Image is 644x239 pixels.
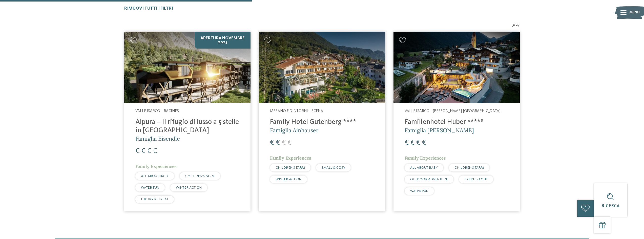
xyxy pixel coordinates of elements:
[287,139,292,146] span: €
[185,174,215,178] span: CHILDREN’S FARM
[465,178,488,181] span: SKI-IN SKI-OUT
[276,178,301,181] span: WINTER ACTION
[270,127,319,134] span: Famiglia Ainhauser
[405,118,509,126] h4: Familienhotel Huber ****ˢ
[601,204,620,208] span: Ricerca
[393,32,520,103] img: Cercate un hotel per famiglie? Qui troverete solo i migliori!
[512,22,514,28] span: 3
[270,155,311,161] span: Family Experiences
[410,139,415,146] span: €
[270,139,274,146] span: €
[135,147,140,155] span: €
[124,32,251,103] img: Cercate un hotel per famiglie? Qui troverete solo i migliori!
[259,32,385,211] a: Cercate un hotel per famiglie? Qui troverete solo i migliori! Merano e dintorni – Scena Family Ho...
[422,139,426,146] span: €
[135,135,180,142] span: Famiglia Eisendle
[516,22,520,28] span: 27
[124,32,251,211] a: Cercate un hotel per famiglie? Qui troverete solo i migliori! Apertura novembre 2025 Valle Isarco...
[405,155,446,161] span: Family Experiences
[393,32,520,211] a: Cercate un hotel per famiglie? Qui troverete solo i migliori! Valle Isarco – [PERSON_NAME]-[GEOGR...
[141,174,169,178] span: ALL ABOUT BABY
[514,22,516,28] span: /
[405,109,501,113] span: Valle Isarco – [PERSON_NAME]-[GEOGRAPHIC_DATA]
[410,189,428,193] span: WATER FUN
[153,147,157,155] span: €
[276,139,280,146] span: €
[410,178,448,181] span: OUTDOOR ADVENTURE
[410,166,438,169] span: ALL ABOUT BABY
[141,198,168,201] span: LUXURY RETREAT
[270,109,323,113] span: Merano e dintorni – Scena
[135,118,239,135] h4: Alpura – Il rifugio di lusso a 5 stelle in [GEOGRAPHIC_DATA]
[405,127,474,134] span: Famiglia [PERSON_NAME]
[282,139,286,146] span: €
[141,147,146,155] span: €
[176,186,202,189] span: WINTER ACTION
[454,166,484,169] span: CHILDREN’S FARM
[276,166,305,169] span: CHILDREN’S FARM
[124,6,173,11] span: Rimuovi tutti i filtri
[147,147,151,155] span: €
[405,139,409,146] span: €
[135,109,179,113] span: Valle Isarco – Racines
[416,139,421,146] span: €
[141,186,159,189] span: WATER FUN
[135,163,177,169] span: Family Experiences
[270,118,374,126] h4: Family Hotel Gutenberg ****
[259,32,385,103] img: Family Hotel Gutenberg ****
[322,166,345,169] span: SMALL & COSY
